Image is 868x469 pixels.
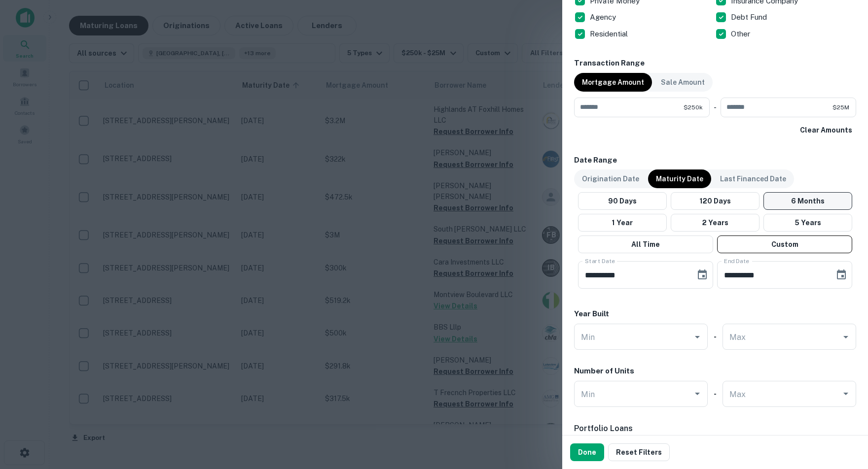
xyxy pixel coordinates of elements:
button: 90 Days [578,192,667,210]
span: $25M [832,103,849,112]
p: Maturity Date [656,173,703,184]
button: Open [839,387,853,401]
p: Agency [590,11,618,23]
button: 2 Years [671,214,759,232]
button: Reset Filters [608,443,670,461]
p: Last Financed Date [720,173,786,184]
div: - [714,98,717,117]
button: 1 Year [578,214,667,232]
h6: - [714,331,717,342]
label: Start Date [585,257,615,265]
p: Debt Fund [731,11,769,23]
h6: Portfolio Loans [574,423,856,435]
h6: Year Built [574,308,609,320]
button: Done [570,443,604,461]
span: $250k [684,103,703,112]
button: 5 Years [763,214,852,232]
button: 6 Months [763,192,852,210]
button: Open [839,330,853,344]
p: Mortgage Amount [582,77,644,88]
h6: Date Range [574,155,856,166]
p: Origination Date [582,173,639,184]
button: 120 Days [671,192,759,210]
button: Custom [717,235,852,253]
p: Other [731,28,752,40]
button: Open [690,330,704,344]
h6: - [714,388,717,400]
button: Open [690,387,704,401]
button: All Time [578,235,713,253]
button: Choose date, selected date is Oct 31, 2025 [692,265,712,285]
button: Clear Amounts [796,121,856,139]
h6: Number of Units [574,366,634,377]
button: Choose date, selected date is May 30, 2026 [832,265,851,285]
p: Residential [590,28,630,40]
iframe: Chat Widget [819,390,868,437]
label: End Date [724,257,749,265]
h6: Transaction Range [574,58,856,69]
p: Sale Amount [661,77,705,88]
